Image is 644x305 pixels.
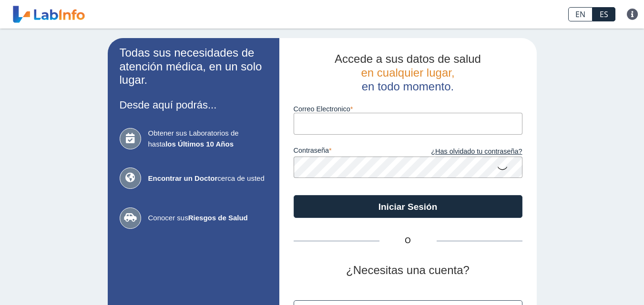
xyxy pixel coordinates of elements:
span: Conocer sus [148,213,267,224]
button: Iniciar Sesión [294,195,522,218]
label: Correo Electronico [294,105,522,113]
span: O [379,235,437,246]
h3: Desde aquí podrás... [120,99,267,111]
span: en todo momento. [362,80,454,93]
b: Encontrar un Doctor [148,174,218,182]
a: ES [593,7,615,21]
h2: ¿Necesitas una cuenta? [294,264,522,277]
b: Riesgos de Salud [188,214,248,222]
a: EN [568,7,593,21]
h2: Todas sus necesidades de atención médica, en un solo lugar. [120,46,267,87]
b: los Últimos 10 Años [165,140,234,148]
a: ¿Has olvidado tu contraseña? [408,147,522,157]
span: Accede a sus datos de salud [335,52,481,65]
span: cerca de usted [148,173,267,184]
span: Obtener sus Laboratorios de hasta [148,128,267,149]
label: contraseña [294,147,408,157]
span: en cualquier lugar, [361,66,454,79]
